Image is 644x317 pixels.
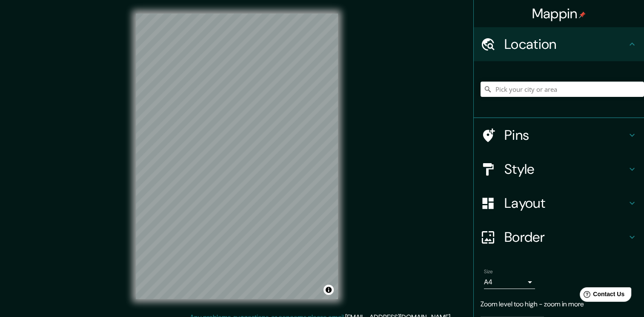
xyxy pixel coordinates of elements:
div: Location [474,27,644,61]
div: Pins [474,118,644,152]
div: Layout [474,186,644,220]
iframe: Help widget launcher [568,284,635,308]
input: Pick your city or area [481,82,644,97]
div: Border [474,220,644,254]
h4: Pins [504,127,627,144]
label: Size [484,268,493,275]
h4: Location [504,36,627,53]
div: A4 [484,275,535,289]
p: Zoom level too high - zoom in more [481,299,637,309]
div: Style [474,152,644,186]
img: pin-icon.png [579,11,586,18]
h4: Mappin [532,5,586,22]
h4: Border [504,229,627,246]
h4: Layout [504,195,627,212]
button: Toggle attribution [323,285,334,295]
canvas: Map [136,14,338,299]
h4: Style [504,161,627,178]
